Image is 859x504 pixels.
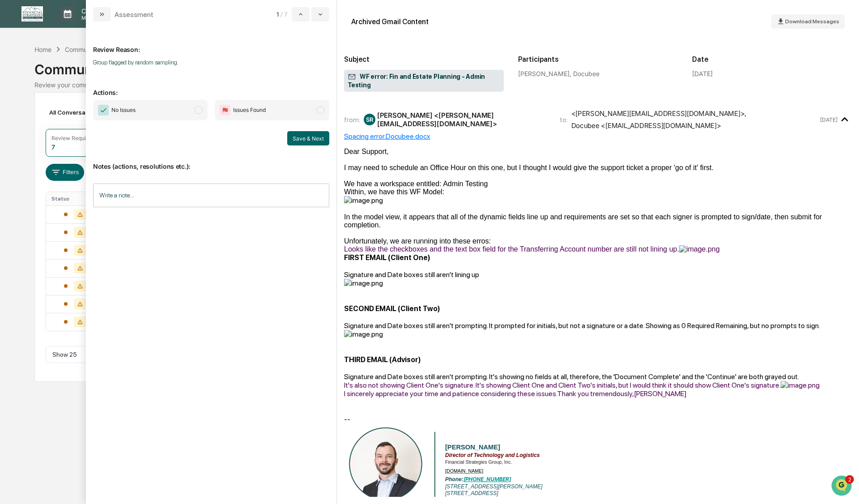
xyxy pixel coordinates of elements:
[65,184,72,191] div: 🗄️
[220,105,230,115] img: Flag
[98,105,109,115] img: Checkmark
[51,143,55,151] div: 7
[344,330,383,338] img: image.png
[344,196,383,205] img: image.png
[820,116,838,123] time: Tuesday, August 19, 2025 at 11:24:16 AM
[89,222,108,229] span: Pylon
[21,6,43,21] img: logo
[9,19,163,33] p: How can we help?
[51,135,94,141] div: Review Required
[61,179,115,196] a: 🗄️Attestations
[679,245,720,253] img: image.png
[115,10,153,19] div: Assessment
[344,213,852,229] div: In the model view, it appears that all of the dynamic fields line up and requirements are set so ...
[93,59,329,66] p: Group flagged by random sampling.
[430,427,439,504] img: linetest-03.jpg
[344,148,852,156] div: Dear Support,
[445,444,500,451] span: [PERSON_NAME]
[571,109,747,118] div: <[PERSON_NAME][EMAIL_ADDRESS][DOMAIN_NAME]> ,
[344,304,440,313] b: SECOND EMAIL (Client Two)
[9,201,16,208] div: 🔎
[445,468,483,474] span: [DOMAIN_NAME]
[9,184,16,191] div: 🖐️
[785,18,839,25] span: Download Messages
[445,452,540,458] span: Director of Technology and Logistics
[364,114,375,125] div: SR
[74,146,77,153] span: •
[111,106,136,115] span: No Issues
[65,46,137,53] div: Communications Archive
[344,381,820,398] span: It's also not showing Client One's signature. It's showing Client One and Client Two's initials, ...
[445,476,511,483] span: Phone:
[18,183,58,192] span: Preclearance
[63,222,108,229] a: Powered byPylon
[5,179,61,196] a: 🖐️Preclearance
[344,245,720,253] span: Looks like the checkboxes and the text box field for the Transferring Account number are still no...
[344,270,852,279] div: Signature and Date boxes still aren't lining up
[351,17,429,26] div: Archived Gmail Content
[445,467,483,474] a: [DOMAIN_NAME]
[5,196,60,213] a: 🔎Data Lookup
[445,490,498,496] span: [STREET_ADDRESS]
[781,381,820,389] img: image.png
[18,122,25,129] img: 1746055101610-c473b297-6a78-478c-a979-82029cc54cd1
[692,70,713,77] div: [DATE]
[139,98,163,108] button: See all
[377,111,549,128] div: [PERSON_NAME] <[PERSON_NAME][EMAIL_ADDRESS][DOMAIN_NAME]>
[344,321,852,330] div: Signature and Date boxes still aren't prompting. It prompted for initials, but not a signature or...
[344,188,852,196] div: Within, we have this WF Model:
[18,146,25,154] img: 1746055101610-c473b297-6a78-478c-a979-82029cc54cd1
[40,68,147,77] div: Start new chat
[93,152,329,170] p: Notes (actions, resolutions etc.):
[46,192,105,205] th: Status
[74,15,119,21] p: Manage Tasks
[344,164,852,172] div: I may need to schedule an Office Hour on this one, but I thought I would give the support ticket ...
[23,41,148,50] input: Clear
[445,483,542,490] span: [STREET_ADDRESS][PERSON_NAME]
[518,70,678,77] div: [PERSON_NAME], Docubee
[344,132,852,141] div: Spacing error.Docubee.docx
[692,55,852,64] h2: Date
[93,78,329,96] p: Actions:
[571,121,721,130] div: Docubee <[EMAIL_ADDRESS][DOMAIN_NAME]>
[344,355,421,364] b: THIRD EMAIL (Advisor)
[344,180,852,188] div: We have a workspace entitled: Admin Testing
[9,113,23,128] img: Jack Rasmussen
[344,55,504,64] h2: Subject
[344,115,360,124] span: from:
[40,77,127,85] div: We're offline, we'll be back soon
[9,68,25,85] img: 1746055101610-c473b297-6a78-478c-a979-82029cc54cd1
[560,115,568,124] span: to:
[74,122,77,129] span: •
[464,476,511,483] a: Click here to call/text (800) 804-0420
[93,35,329,53] p: Review Reason:
[9,99,60,107] div: Past conversations
[518,55,678,64] h2: Participants
[28,122,72,129] span: [PERSON_NAME]
[34,46,51,53] div: Home
[46,105,113,120] div: All Conversations
[9,137,23,152] img: Jack Rasmussen
[344,237,852,245] div: Unfortunately, we are running into these erros:
[287,131,329,145] button: Save & Next
[344,279,383,287] img: image.png
[74,183,111,192] span: Attestations
[152,71,163,82] button: Start new chat
[347,427,424,501] img: AD_4nXcXbT6U1azm_zRt8-1Q-fAiArhl7G1Uq282sptxhStwTGr35qrNYDcVvXObbfWBCI2kVRYagyuB7_sFB0K8_we3IU1LU...
[34,54,825,77] div: Communications Archive
[79,122,98,129] span: [DATE]
[445,459,512,465] span: Financial Strategies Group, Inc.
[348,73,500,90] span: WF error: Fin and Estate Planning - Admin Testing
[18,200,56,209] span: Data Lookup
[28,146,72,153] span: [PERSON_NAME]
[233,106,266,115] span: Issues Found
[19,68,35,85] img: 8933085812038_c878075ebb4cc5468115_72.jpg
[276,11,279,18] span: 1
[281,11,290,18] span: / 7
[79,146,98,153] span: [DATE]
[34,81,825,89] div: Review your communication records across channels
[344,372,852,381] div: Signature and Date boxes still aren't prompting. It's showing no fields at all, therefore, the 'D...
[344,253,430,262] b: FIRST EMAIL (Client One)
[830,474,855,499] iframe: Open customer support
